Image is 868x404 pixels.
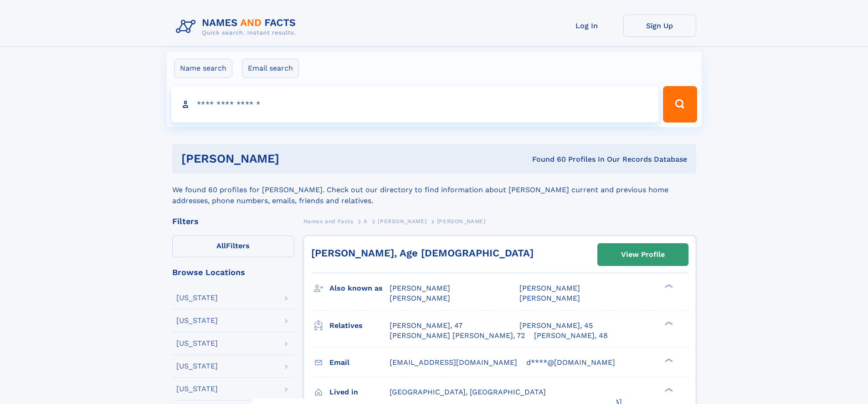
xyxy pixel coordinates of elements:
[172,268,294,276] div: Browse Locations
[406,154,687,164] div: Found 60 Profiles In Our Records Database
[390,388,546,396] span: [GEOGRAPHIC_DATA], [GEOGRAPHIC_DATA]
[364,215,368,227] a: A
[663,86,697,123] button: Search Button
[663,283,673,289] div: ❯
[172,217,294,225] div: Filters
[181,153,406,164] h1: [PERSON_NAME]
[519,284,580,292] span: [PERSON_NAME]
[176,363,218,370] div: [US_STATE]
[303,215,354,227] a: Names and Facts
[623,15,696,37] a: Sign Up
[519,321,593,331] a: [PERSON_NAME], 45
[176,385,218,393] div: [US_STATE]
[329,384,390,400] h3: Lived in
[172,235,294,257] label: Filters
[663,387,673,393] div: ❯
[378,218,426,225] span: [PERSON_NAME]
[550,15,623,37] a: Log In
[176,317,218,324] div: [US_STATE]
[437,218,486,225] span: [PERSON_NAME]
[329,281,390,296] h3: Also known as
[621,244,665,265] div: View Profile
[598,244,688,266] a: View Profile
[390,284,450,292] span: [PERSON_NAME]
[390,294,450,302] span: [PERSON_NAME]
[364,218,368,225] span: A
[174,59,232,78] label: Name search
[663,320,673,326] div: ❯
[663,357,673,363] div: ❯
[172,174,696,206] div: We found 60 profiles for [PERSON_NAME]. Check out our directory to find information about [PERSON...
[390,358,517,367] span: [EMAIL_ADDRESS][DOMAIN_NAME]
[534,331,608,341] a: [PERSON_NAME], 48
[242,59,299,78] label: Email search
[176,340,218,347] div: [US_STATE]
[216,241,226,250] span: All
[311,247,534,259] a: [PERSON_NAME], Age [DEMOGRAPHIC_DATA]
[390,331,525,341] a: [PERSON_NAME] [PERSON_NAME], 72
[176,294,218,302] div: [US_STATE]
[390,321,462,331] a: [PERSON_NAME], 47
[519,294,580,302] span: [PERSON_NAME]
[171,86,659,123] input: search input
[378,215,426,227] a: [PERSON_NAME]
[329,355,390,370] h3: Email
[329,318,390,333] h3: Relatives
[172,15,303,39] img: Logo Names and Facts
